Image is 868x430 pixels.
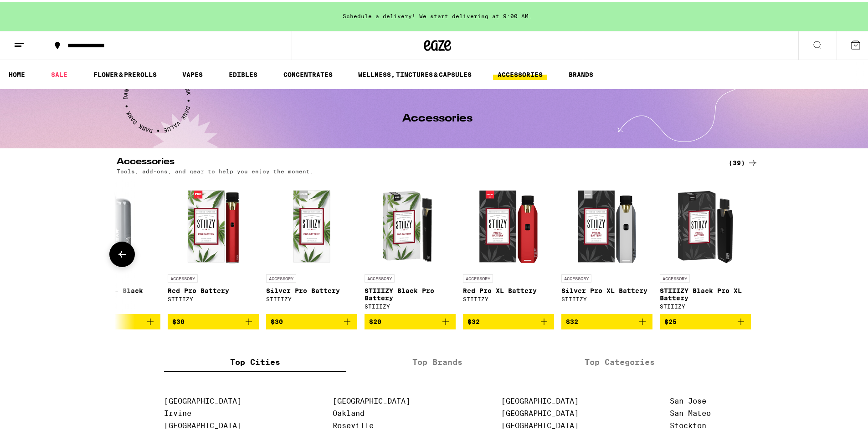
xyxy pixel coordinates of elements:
[117,167,313,172] p: Tools, add-ons, and gear to help you enjoy the moment.
[501,395,579,404] a: [GEOGRAPHIC_DATA]
[266,294,357,300] div: STIIIZY
[46,67,72,78] a: SALE
[279,67,337,78] a: CONCENTRATES
[333,420,374,428] a: Roseville
[660,285,751,300] p: STIIIZY Black Pro XL Battery
[168,312,259,328] button: Add to bag
[670,395,706,404] a: San Jose
[566,316,578,324] span: $32
[333,407,365,416] a: Oakland
[365,177,456,312] a: Open page for STIIIZY Black Pro Battery from STIIIZY
[266,312,357,328] button: Add to bag
[493,67,547,78] a: ACCESSORIES
[369,316,381,324] span: $20
[266,177,357,268] img: STIIIZY - Silver Pro Battery
[266,177,357,312] a: Open page for Silver Pro Battery from STIIIZY
[501,420,579,428] a: [GEOGRAPHIC_DATA]
[69,294,160,300] div: Pulsar
[660,312,751,328] button: Add to bag
[224,67,262,78] a: EDIBLES
[172,316,185,324] span: $30
[89,67,161,78] a: FLOWER & PREROLLS
[664,316,677,324] span: $25
[402,111,473,122] h1: Accessories
[4,67,30,78] a: HOME
[333,395,410,404] a: [GEOGRAPHIC_DATA]
[69,177,160,312] a: Open page for DL 2.0 Pro - Black from Pulsar
[463,285,554,293] p: Red Pro XL Battery
[69,312,160,328] button: Add to bag
[670,407,711,416] a: San Mateo
[69,177,160,268] img: Pulsar - DL 2.0 Pro - Black
[164,407,191,416] a: Irvine
[564,67,598,78] a: BRANDS
[168,285,259,293] p: Red Pro Battery
[529,350,711,370] label: Top Categories
[365,312,456,328] button: Add to bag
[463,177,554,268] img: STIIIZY - Red Pro XL Battery
[660,273,690,281] p: ACCESSORY
[670,420,706,428] a: Stockton
[561,312,652,328] button: Add to bag
[365,273,395,281] p: ACCESSORY
[501,407,579,416] a: [GEOGRAPHIC_DATA]
[164,395,241,404] a: [GEOGRAPHIC_DATA]
[463,273,493,281] p: ACCESSORY
[164,350,711,370] div: tabs
[271,316,283,324] span: $30
[365,285,456,300] p: STIIIZY Black Pro Battery
[168,177,259,268] img: STIIIZY - Red Pro Battery
[561,177,652,312] a: Open page for Silver Pro XL Battery from STIIIZY
[5,6,66,14] span: Hi. Need any help?
[117,156,714,167] h2: Accessories
[463,294,554,300] div: STIIIZY
[660,302,751,308] div: STIIIZY
[561,177,652,268] img: STIIIZY - Silver Pro XL Battery
[266,285,357,293] p: Silver Pro Battery
[561,285,652,293] p: Silver Pro XL Battery
[266,273,296,281] p: ACCESSORY
[729,156,758,167] a: (39)
[168,273,198,281] p: ACCESSORY
[164,350,346,370] label: Top Cities
[467,316,480,324] span: $32
[69,285,160,293] p: DL 2.0 Pro - Black
[346,350,529,370] label: Top Brands
[365,302,456,308] div: STIIIZY
[168,177,259,312] a: Open page for Red Pro Battery from STIIIZY
[561,273,591,281] p: ACCESSORY
[168,294,259,300] div: STIIIZY
[463,312,554,328] button: Add to bag
[561,294,652,300] div: STIIIZY
[365,177,456,268] img: STIIIZY - STIIIZY Black Pro Battery
[660,177,751,268] img: STIIIZY - STIIIZY Black Pro XL Battery
[178,67,207,78] a: VAPES
[354,67,476,78] a: WELLNESS, TINCTURES & CAPSULES
[660,177,751,312] a: Open page for STIIIZY Black Pro XL Battery from STIIIZY
[463,177,554,312] a: Open page for Red Pro XL Battery from STIIIZY
[164,420,241,428] a: [GEOGRAPHIC_DATA]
